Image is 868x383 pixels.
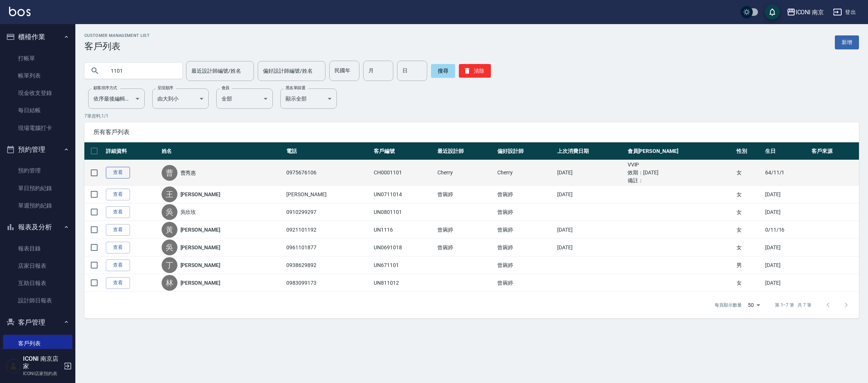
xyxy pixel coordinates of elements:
[763,239,810,256] td: [DATE]
[372,142,436,160] th: 客戶編號
[84,113,859,119] p: 7 筆資料, 1 / 1
[735,203,763,221] td: 女
[3,313,72,332] button: 客戶管理
[284,160,372,186] td: 0975676106
[763,256,810,274] td: [DATE]
[626,142,735,160] th: 會員[PERSON_NAME]
[162,257,177,273] div: 丁
[495,274,555,292] td: 曾琬婷
[436,221,495,239] td: 曾琬婷
[84,33,150,38] h2: Customer Management List
[162,275,177,291] div: 林
[3,50,72,67] a: 打帳單
[3,67,72,84] a: 帳單列表
[284,186,372,203] td: [PERSON_NAME]
[436,160,495,186] td: Cherry
[628,177,733,185] ul: 備註：
[765,5,780,20] button: save
[162,222,177,238] div: 黃
[284,203,372,221] td: 0910299297
[372,186,436,203] td: UN0711014
[9,7,31,16] img: Logo
[3,84,72,102] a: 現金收支登錄
[180,244,220,251] a: [PERSON_NAME]
[3,292,72,309] a: 設計師日報表
[88,89,145,109] div: 依序最後編輯時間
[3,27,72,47] button: 櫃檯作業
[628,161,733,169] ul: VVIP
[763,142,810,160] th: 生日
[104,142,160,160] th: 詳細資料
[106,259,130,271] a: 查看
[372,239,436,256] td: UN0691018
[216,89,273,109] div: 全部
[180,261,220,269] a: [PERSON_NAME]
[152,89,209,109] div: 由大到小
[3,162,72,179] a: 預約管理
[222,85,229,91] label: 會員
[180,208,196,216] a: 吳欣玫
[715,302,742,308] p: 每頁顯示數量
[106,206,130,218] a: 查看
[3,102,72,119] a: 每日結帳
[280,89,337,109] div: 顯示全部
[180,279,220,287] a: [PERSON_NAME]
[735,160,763,186] td: 女
[372,203,436,221] td: UN0801101
[372,274,436,292] td: UN811012
[372,256,436,274] td: UN671101
[286,85,305,91] label: 黑名單篩選
[284,221,372,239] td: 0921101192
[495,256,555,274] td: 曾琬婷
[180,226,220,233] a: [PERSON_NAME]
[431,64,455,78] button: 搜尋
[763,274,810,292] td: [DATE]
[735,186,763,203] td: 女
[284,256,372,274] td: 0938629892
[555,221,626,239] td: [DATE]
[3,140,72,159] button: 預約管理
[180,169,196,177] a: 曹秀惠
[372,160,436,186] td: CH0001101
[796,8,824,17] div: ICONI 南京
[23,370,61,377] p: ICONI店家預約表
[84,41,150,52] h3: 客戶列表
[3,180,72,197] a: 單日預約紀錄
[735,256,763,274] td: 男
[284,142,372,160] th: 電話
[495,203,555,221] td: 曾琬婷
[3,119,72,137] a: 現場電腦打卡
[835,35,859,49] a: 新增
[555,186,626,203] td: [DATE]
[735,239,763,256] td: 女
[23,355,61,370] h5: ICONI 南京店家
[735,221,763,239] td: 女
[105,61,176,81] input: 搜尋關鍵字
[763,186,810,203] td: [DATE]
[745,295,763,315] div: 50
[436,239,495,256] td: 曾琬婷
[436,186,495,203] td: 曾琬婷
[628,169,733,177] ul: 效期： [DATE]
[93,85,117,91] label: 顧客排序方式
[3,257,72,275] a: 店家日報表
[763,203,810,221] td: [DATE]
[106,277,130,289] a: 查看
[830,5,859,19] button: 登出
[162,240,177,255] div: 吳
[495,221,555,239] td: 曾琬婷
[763,160,810,186] td: 64/11/1
[555,239,626,256] td: [DATE]
[735,274,763,292] td: 女
[555,142,626,160] th: 上次消費日期
[3,217,72,237] button: 報表及分析
[106,167,130,179] a: 查看
[495,142,555,160] th: 偏好設計師
[106,224,130,236] a: 查看
[6,359,21,374] img: Person
[157,85,173,91] label: 呈現順序
[436,142,495,160] th: 最近設計師
[495,160,555,186] td: Cherry
[180,191,220,198] a: [PERSON_NAME]
[775,302,811,308] p: 第 1–7 筆 共 7 筆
